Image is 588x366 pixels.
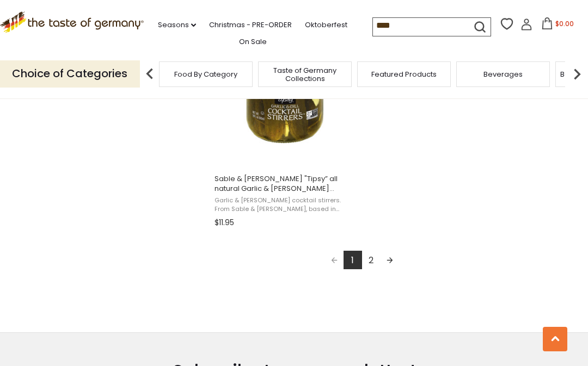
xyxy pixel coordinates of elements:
[362,251,381,269] a: 2
[566,63,588,85] img: next arrow
[215,217,234,228] span: $11.95
[555,19,574,28] span: $0.00
[483,70,523,78] a: Beverages
[139,63,161,85] img: previous arrow
[174,70,237,78] a: Food By Category
[371,70,437,78] a: Featured Products
[305,19,347,31] a: Oktoberfest
[535,17,581,34] button: $0.00
[209,19,292,31] a: Christmas - PRE-ORDER
[344,251,362,269] a: 1
[215,251,509,272] div: Pagination
[158,19,196,31] a: Seasons
[213,3,357,231] a: Sable & Rosenfeld
[215,174,356,194] span: Sable & [PERSON_NAME] "Tipsy” all natural Garlic & [PERSON_NAME] Cocktail Stirrers, 16 oz
[215,196,356,213] span: Garlic & [PERSON_NAME] cocktail stirrers. From Sable & [PERSON_NAME], based in [GEOGRAPHIC_DATA],...
[239,36,267,48] a: On Sale
[381,251,399,269] a: Next page
[261,66,348,83] a: Taste of Germany Collections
